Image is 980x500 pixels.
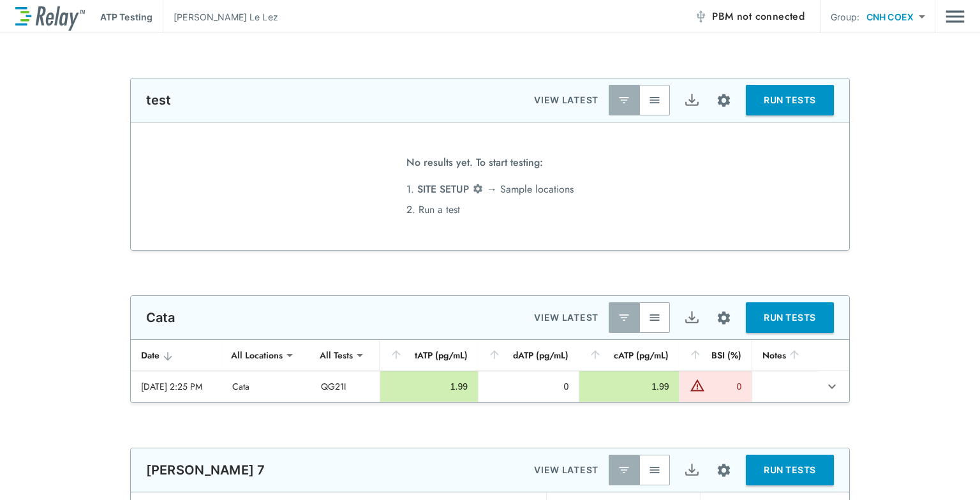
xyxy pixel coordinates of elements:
[707,301,741,335] button: Site setup
[618,311,630,324] img: Latest
[489,380,568,393] div: 0
[648,94,661,107] img: View All
[746,455,834,485] button: RUN TESTS
[390,348,468,363] div: tATP (pg/mL)
[694,10,707,23] img: Offline Icon
[406,179,574,200] li: 1. → Sample locations
[946,4,965,29] img: Drawer Icon
[406,200,574,220] li: 2. Run a test
[618,464,630,476] img: Latest
[831,10,859,24] p: Group:
[684,92,700,108] img: Export Icon
[15,3,85,31] img: LuminUltra Relay
[821,376,843,397] button: expand row
[689,4,810,29] button: PBM not connected
[472,183,484,195] img: Settings Icon
[311,371,380,402] td: QG21I
[716,310,732,326] img: Settings Icon
[716,92,732,108] img: Settings Icon
[100,10,152,24] p: ATP Testing
[676,85,707,115] button: Export
[618,94,630,107] img: Latest
[222,342,292,368] div: All Locations
[689,348,741,363] div: BSI (%)
[222,371,311,402] td: Cata
[684,462,700,478] img: Export Icon
[708,380,741,393] div: 0
[534,92,598,108] p: VIEW LATEST
[141,380,212,393] div: [DATE] 2:25 PM
[146,310,175,325] p: Cata
[417,182,469,196] span: SITE SETUP
[707,84,741,117] button: Site setup
[174,10,278,24] p: [PERSON_NAME] Le Lez
[684,310,700,326] img: Export Icon
[746,302,834,333] button: RUN TESTS
[746,85,834,115] button: RUN TESTS
[131,340,849,402] table: sticky table
[488,348,568,363] div: dATP (pg/mL)
[676,455,707,485] button: Export
[762,348,808,363] div: Notes
[589,348,669,363] div: cATP (pg/mL)
[390,380,468,393] div: 1.99
[648,311,661,324] img: View All
[146,92,172,108] p: test
[590,380,669,393] div: 1.99
[707,453,741,487] button: Site setup
[690,378,705,393] img: Warning
[406,152,543,179] span: No results yet. To start testing:
[737,9,805,24] span: not connected
[311,342,362,368] div: All Tests
[712,8,805,26] span: PBM
[716,462,732,478] img: Settings Icon
[534,462,598,478] p: VIEW LATEST
[131,340,222,371] th: Date
[648,464,661,476] img: View All
[676,302,707,333] button: Export
[534,310,598,325] p: VIEW LATEST
[946,4,965,29] button: Main menu
[146,462,265,478] p: [PERSON_NAME] 7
